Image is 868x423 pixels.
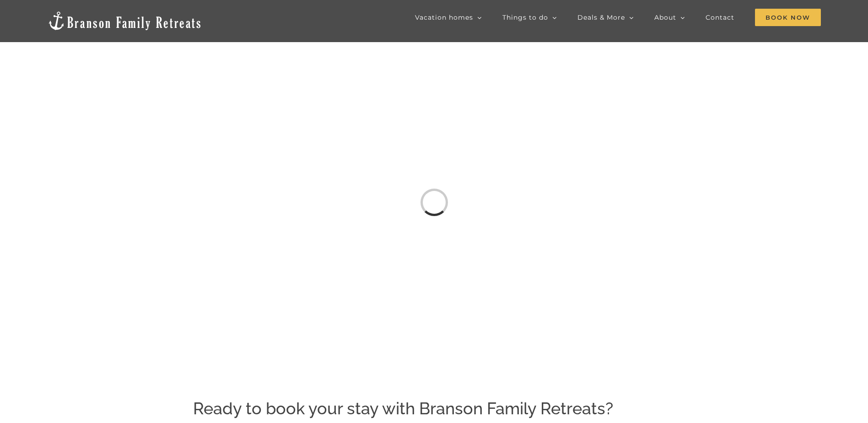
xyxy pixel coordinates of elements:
[502,8,557,27] a: Things to do
[654,8,685,27] a: About
[47,11,202,31] img: Branson Family Retreats Logo
[415,8,482,27] a: Vacation homes
[654,14,676,21] span: About
[706,8,734,27] a: Contact
[577,14,625,21] span: Deals & More
[415,184,453,221] div: Loading...
[415,14,473,21] span: Vacation homes
[706,14,734,21] span: Contact
[502,14,548,21] span: Things to do
[193,397,675,420] h2: Ready to book your stay with Branson Family Retreats?
[755,8,821,27] a: Book Now
[415,8,821,27] nav: Main Menu
[577,8,634,27] a: Deals & More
